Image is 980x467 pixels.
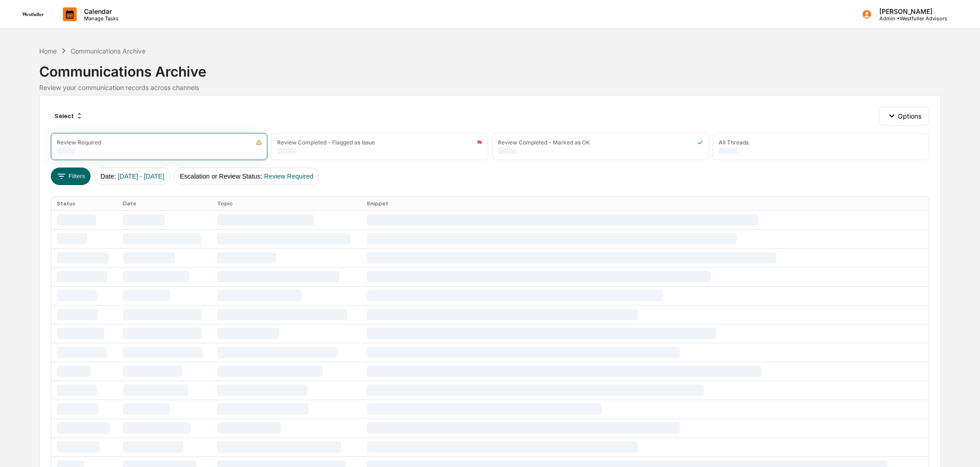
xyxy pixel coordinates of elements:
[57,139,101,146] div: Review Required
[39,47,57,55] div: Home
[77,7,123,15] p: Calendar
[277,139,375,146] div: Review Completed - Flagged as Issue
[174,168,320,185] button: Escalation or Review Status:Review Required
[719,139,749,146] div: All Threads
[51,168,91,185] button: Filters
[39,56,941,80] div: Communications Archive
[51,108,87,123] div: Select
[39,84,941,91] div: Review your communication records across channels
[51,197,117,210] th: Status
[697,139,703,145] img: icon
[477,139,482,145] img: icon
[94,168,170,185] button: Date:[DATE] - [DATE]
[361,197,929,210] th: Snippet
[872,7,947,15] p: [PERSON_NAME]
[212,197,361,210] th: Topic
[879,107,929,125] button: Options
[872,15,947,22] p: Admin • Westfuller Advisors
[118,173,164,180] span: [DATE] - [DATE]
[498,139,590,146] div: Review Completed - Marked as OK
[256,139,262,145] img: icon
[264,173,314,180] span: Review Required
[77,15,123,22] p: Manage Tasks
[22,12,44,16] img: logo
[117,197,212,210] th: Date
[71,47,145,55] div: Communications Archive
